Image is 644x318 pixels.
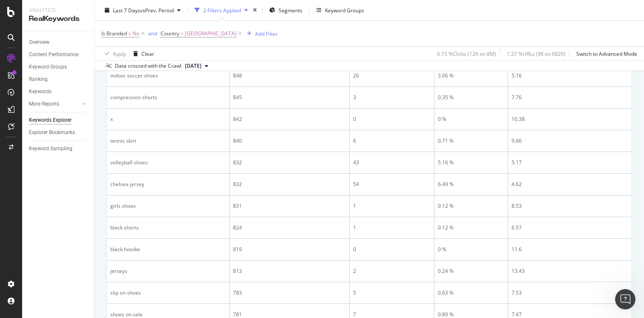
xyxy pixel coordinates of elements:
div: 5 [353,289,431,297]
span: No [132,28,139,40]
div: 840 [233,137,346,145]
a: Keywords Explorer [29,116,88,125]
div: slip on shoes [110,289,226,297]
div: Ranking [29,75,48,84]
div: 26 [353,72,431,80]
div: 0.24 % [438,267,504,275]
button: Clear [130,47,154,60]
div: 842 [233,115,346,123]
div: Switch to Advanced Mode [576,50,637,57]
span: Country [161,30,179,37]
div: Content Performance [29,50,78,59]
div: compression shorts [110,94,226,101]
div: More Reports [29,100,59,109]
div: 6.49 % [438,180,504,188]
div: 5.16 % [438,159,504,166]
div: 1.37 % URLs ( 9K on 682K ) [507,50,566,57]
div: 0.12 % [438,224,504,232]
div: 13.43 [512,267,628,275]
button: Apply [101,47,126,60]
button: Keyword Groups [313,3,368,17]
div: times [251,6,259,14]
div: 0 [353,246,431,253]
span: 2025 Aug. 27th [185,62,201,70]
div: 848 [233,72,346,80]
div: 5.16 [512,72,628,80]
div: 0 [353,115,431,123]
div: Clear [141,50,154,57]
div: Keyword Groups [29,63,67,72]
div: 2 [353,267,431,275]
div: 1 [353,224,431,232]
span: Segments [279,6,302,14]
div: 54 [353,180,431,188]
div: RealKeywords [29,14,87,24]
div: Apply [113,50,126,57]
div: 11.6 [512,246,628,253]
div: Keyword Groups [325,6,364,14]
div: Overview [29,38,49,47]
div: 819 [233,246,346,253]
a: Overview [29,38,88,47]
div: 8.53 [512,202,628,210]
div: indoor soccer shoes [110,72,226,80]
div: 7.76 [512,94,628,101]
button: 2 Filters Applied [191,3,251,17]
div: 783 [233,289,346,297]
div: and [148,30,157,37]
a: Keyword Groups [29,63,88,72]
span: Is Branded [101,30,127,37]
div: Keywords Explorer [29,116,72,125]
span: = [181,30,184,37]
span: [GEOGRAPHIC_DATA] [185,28,236,40]
button: Segments [266,3,306,17]
div: 3.06 % [438,72,504,80]
div: 2 Filters Applied [203,6,241,14]
div: 6.57 [512,224,628,232]
div: 6 [353,137,431,145]
div: black shorts [110,224,226,232]
span: = [128,30,131,37]
div: Data crossed with the Crawl [115,62,181,70]
div: Keywords [29,87,52,96]
div: 0.35 % [438,94,504,101]
div: 824 [233,224,346,232]
div: 0.15 % Clicks ( 12K on 8M ) [437,50,496,57]
button: Switch to Advanced Mode [573,47,637,60]
a: Keyword Sampling [29,144,88,153]
div: 7.53 [512,289,628,297]
button: Add Filter [244,29,278,39]
span: Last 7 Days [113,6,140,14]
div: 9.66 [512,137,628,145]
iframe: Intercom live chat [615,289,635,309]
div: volleyball shoes [110,159,226,166]
button: Last 7 DaysvsPrev. Period [101,3,184,17]
div: 832 [233,180,346,188]
div: tennis skirt [110,137,226,145]
a: More Reports [29,100,80,109]
div: Analytics [29,7,87,14]
div: 0.71 % [438,137,504,145]
div: 832 [233,159,346,166]
div: 0.12 % [438,202,504,210]
a: Keywords [29,87,88,96]
button: [DATE] [181,61,212,71]
div: 10.38 [512,115,628,123]
div: Keyword Sampling [29,144,72,153]
div: 3 [353,94,431,101]
div: 43 [353,159,431,166]
div: 813 [233,267,346,275]
div: 845 [233,94,346,101]
div: Explorer Bookmarks [29,128,75,137]
div: x [110,115,226,123]
a: Ranking [29,75,88,84]
span: vs Prev. Period [140,6,174,14]
a: Content Performance [29,50,88,59]
div: black hoodie [110,246,226,253]
div: 5.17 [512,159,628,166]
div: jerseys [110,267,226,275]
div: 0 % [438,246,504,253]
div: 831 [233,202,346,210]
a: Explorer Bookmarks [29,128,88,137]
div: girls shoes [110,202,226,210]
